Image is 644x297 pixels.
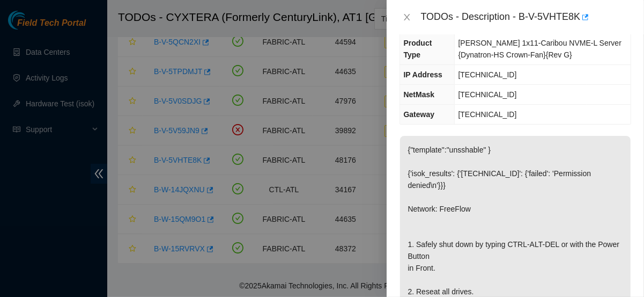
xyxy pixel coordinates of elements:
[421,9,631,26] div: TODOs - Description - B-V-5VHTE8K
[458,70,517,79] span: [TECHNICAL_ID]
[399,12,414,23] button: Close
[403,13,411,21] span: close
[458,110,517,119] span: [TECHNICAL_ID]
[458,90,517,99] span: [TECHNICAL_ID]
[404,70,442,79] span: IP Address
[404,90,435,99] span: NetMask
[404,110,435,119] span: Gateway
[458,39,621,59] span: [PERSON_NAME] 1x11-Caribou NVME-L Server {Dynatron-HS Crown-Fan}{Rev G}
[404,39,432,59] span: Product Type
